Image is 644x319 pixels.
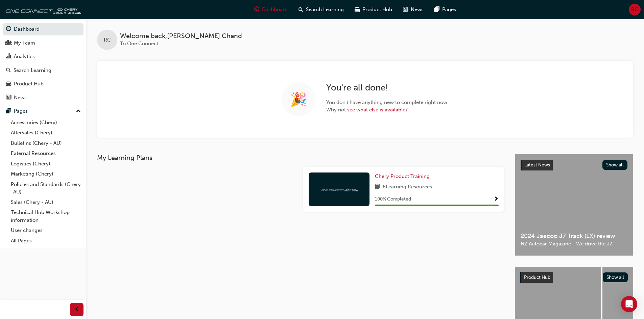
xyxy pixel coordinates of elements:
span: guage-icon [254,5,259,14]
span: RC [631,6,638,14]
a: My Team [3,37,84,49]
a: Latest NewsShow all [521,160,627,170]
span: search-icon [6,68,11,74]
a: Chery Product Training [375,172,432,180]
span: prev-icon [74,305,79,314]
span: guage-icon [6,26,11,32]
a: Policies and Standards (Chery -AU) [8,179,84,197]
a: Search Learning [3,64,84,77]
img: oneconnect [3,3,81,16]
span: Show Progress [494,196,499,203]
div: Search Learning [14,67,51,74]
span: News [411,6,424,14]
a: Technical Hub Workshop information [8,207,84,225]
a: news-iconNews [398,3,429,17]
span: Chery Product Training [375,173,430,179]
a: User changes [8,225,84,236]
span: search-icon [299,5,303,14]
a: Dashboard [3,23,84,35]
span: car-icon [6,81,11,87]
a: Aftersales (Chery) [8,128,84,138]
span: You don't have anything new to complete right now. [326,99,449,106]
span: 100 % Completed [375,195,411,203]
a: News [3,91,84,104]
div: Product Hub [14,80,44,88]
a: pages-iconPages [429,3,461,17]
span: up-icon [76,107,81,116]
span: pages-icon [434,5,439,14]
img: oneconnect [320,186,358,192]
span: people-icon [6,40,11,46]
a: Analytics [3,50,84,63]
span: book-icon [375,183,380,191]
div: Analytics [14,53,35,60]
h3: My Learning Plans [97,154,504,162]
span: news-icon [403,5,408,14]
button: Show all [603,272,628,282]
a: see what else is available? [347,107,408,113]
button: Show all [602,160,628,170]
a: Latest NewsShow all2024 Jaecoo J7 Track (EX) reviewNZ Autocar Magazine - We drive the J7. [515,154,633,256]
a: Marketing (Chery) [8,169,84,179]
span: NZ Autocar Magazine - We drive the J7. [521,240,627,248]
span: Welcome back , [PERSON_NAME] Chand [120,32,242,40]
div: Open Intercom Messenger [621,296,637,312]
span: Latest News [524,162,550,168]
a: Product Hub [3,78,84,90]
h2: You're all done! [326,82,449,93]
a: Accessories (Chery) [8,117,84,128]
a: guage-iconDashboard [249,3,293,17]
button: DashboardMy TeamAnalyticsSearch LearningProduct HubNews [3,22,84,105]
span: 🎉 [290,96,307,103]
span: RC [104,36,111,44]
a: External Resources [8,148,84,159]
a: search-iconSearch Learning [293,3,349,17]
span: car-icon [355,5,360,14]
span: 2024 Jaecoo J7 Track (EX) review [521,232,627,240]
button: Pages [3,105,84,117]
button: RC [629,4,641,16]
a: All Pages [8,236,84,246]
a: Bulletins (Chery - AU) [8,138,84,149]
a: Product HubShow all [520,272,628,283]
button: Show Progress [494,195,499,204]
span: Pages [442,6,456,14]
div: News [14,94,27,102]
div: My Team [14,39,35,47]
span: 8 Learning Resources [383,183,432,191]
div: Pages [14,107,28,115]
span: pages-icon [6,108,11,114]
span: Why not [326,106,449,114]
span: Dashboard [262,6,288,14]
span: news-icon [6,95,11,101]
a: Logistics (Chery) [8,159,84,169]
span: Product Hub [362,6,392,14]
span: To One Connect [120,41,158,47]
span: chart-icon [6,54,11,60]
a: car-iconProduct Hub [349,3,398,17]
a: Sales (Chery - AU) [8,197,84,208]
span: Search Learning [306,6,344,14]
span: Product Hub [524,274,550,280]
